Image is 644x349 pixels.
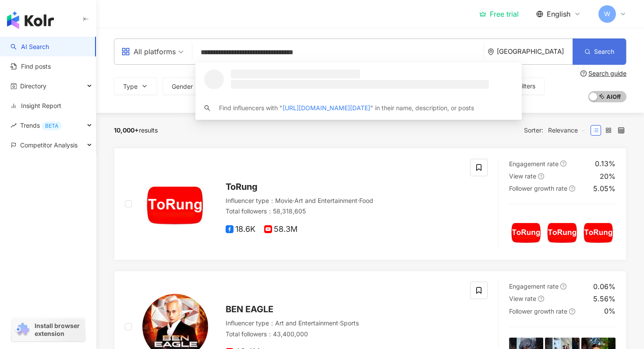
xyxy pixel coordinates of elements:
div: 5.05% [593,184,616,193]
div: 0.06% [593,282,616,291]
span: question-circle [538,173,544,179]
span: question-circle [538,296,544,302]
span: question-circle [560,283,566,290]
div: 0% [604,306,616,316]
span: Art and Entertainment [275,319,338,327]
div: 5.56% [593,294,616,304]
span: English [547,9,570,19]
div: Sorter: [524,123,591,137]
img: post-image [545,215,579,249]
span: · [338,319,340,327]
span: question-circle [569,185,575,192]
span: question-circle [560,161,566,167]
img: KOL Avatar [142,171,208,237]
span: Competitor Analysis [20,135,78,155]
img: logo [7,11,54,29]
span: Follower growth rate [509,307,567,315]
span: environment [488,49,494,55]
img: chrome extension [14,323,31,337]
span: Engagement rate [509,160,559,168]
span: appstore [121,47,130,56]
span: Gender [172,83,193,90]
span: View rate [509,295,536,302]
span: ToRung [226,181,258,192]
a: chrome extensionInstall browser extension [11,318,85,342]
button: Search [573,38,626,65]
span: Relevance [548,123,586,137]
span: Install browser extension [35,322,82,338]
span: question-circle [580,70,587,77]
div: Influencer type ： [226,196,460,205]
div: 0.13% [595,159,616,168]
span: [URL][DOMAIN_NAME][DATE] [283,104,370,112]
span: rise [11,122,17,129]
span: Trends [20,115,62,135]
span: question-circle [569,308,575,314]
div: Search guide [588,70,626,77]
div: Total followers ： 43,400,000 [226,330,460,339]
div: results [114,127,158,134]
span: 10,000+ [114,126,139,134]
span: Type [123,83,138,90]
span: Art and Entertainment [294,197,357,204]
a: Find posts [11,62,51,71]
span: Directory [20,76,46,96]
div: 20% [600,171,616,181]
div: BETA [42,122,62,130]
span: Follower growth rate [509,185,567,192]
a: KOL AvatarToRungInfluencer type：Movie·Art and Entertainment·FoodTotal followers：58,318,60518.6K58... [114,148,626,260]
img: post-image [581,215,616,249]
div: Influencer type ： [226,319,460,328]
span: W [604,9,610,19]
img: post-image [509,215,543,249]
span: Food [359,197,373,204]
span: BEN EAGLE [226,304,273,314]
span: Movie [275,197,293,204]
div: Find influencers with " " in their name, description, or posts [219,103,474,113]
button: Type [114,77,157,95]
span: Engagement rate [509,283,559,290]
span: View rate [509,172,536,180]
span: Sports [340,319,359,327]
span: · [293,197,294,204]
div: All platforms [121,45,176,59]
a: Insight Report [11,101,61,110]
button: Gender [163,77,212,95]
a: searchAI Search [11,42,49,51]
span: 18.6K [226,225,255,234]
div: Total followers ： 58,318,605 [226,207,460,216]
span: search [204,105,210,111]
span: · [357,197,359,204]
a: Free trial [479,10,519,18]
span: Search [594,48,614,55]
div: [GEOGRAPHIC_DATA] [497,48,573,55]
span: 58.3M [264,225,297,234]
